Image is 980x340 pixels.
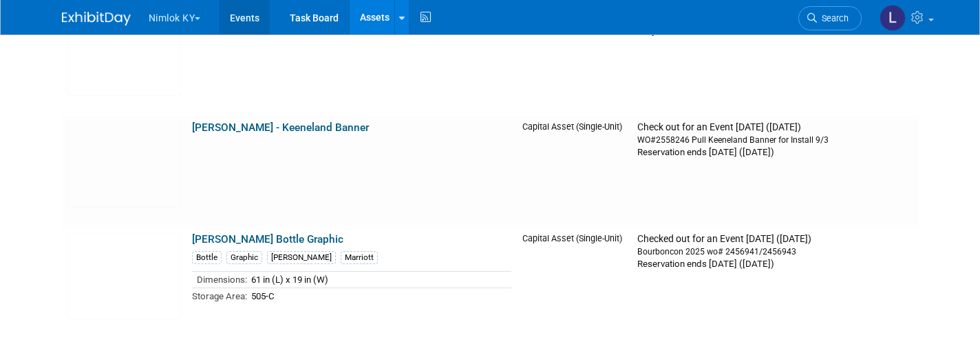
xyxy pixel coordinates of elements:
span: 61 in (L) x 19 in (W) [251,274,328,285]
td: Capital Asset (Single-Unit) [517,116,632,228]
span: Search [817,13,849,23]
a: Search [798,6,862,30]
td: Capital Asset (Single-Unit) [517,228,632,339]
div: Reservation ends [DATE] ([DATE]) [637,146,913,159]
td: Dimensions: [192,272,247,288]
div: Reservation ends [DATE] ([DATE]) [637,257,913,270]
a: [PERSON_NAME] - Keeneland Banner [192,121,369,134]
img: Luc Schaefer [880,5,906,31]
div: Bottle [192,251,222,264]
img: ExhibitDay [62,12,131,26]
span: 1 [747,25,752,36]
td: 505-C [247,288,512,303]
div: Check out for an Event [DATE] ([DATE]) [637,121,913,134]
td: Collateral / Multi-Quantity Item [517,4,632,116]
div: Marriott [341,251,378,264]
div: Bourboncon 2025 wo# 2456941/2456943 [637,246,913,257]
div: WO#2558246 Pull Keeneland Banner for Install 9/3 [637,134,913,146]
span: Storage Area: [192,291,247,301]
div: Checked out for an Event [DATE] ([DATE]) [637,233,913,246]
div: [PERSON_NAME] [267,251,336,264]
a: [PERSON_NAME] Bottle Graphic [192,233,343,246]
div: Graphic [226,251,262,264]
